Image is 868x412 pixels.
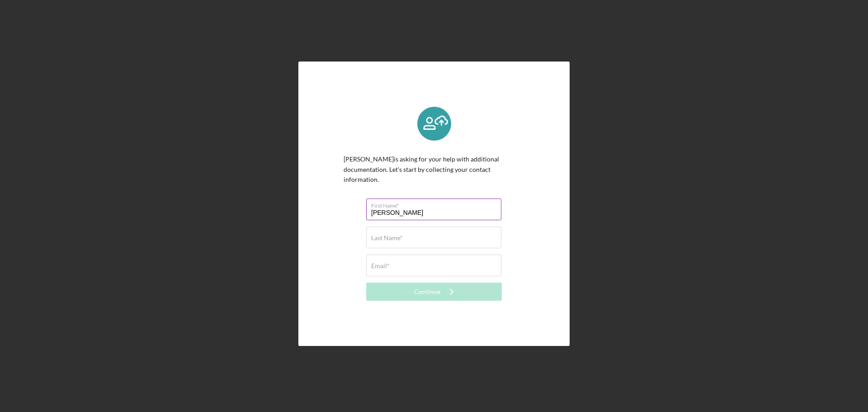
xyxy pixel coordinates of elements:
[371,234,403,242] label: Last Name*
[344,154,524,185] p: [PERSON_NAME] is asking for your help with additional documentation. Let's start by collecting yo...
[414,283,440,301] div: Continue
[371,262,390,270] label: Email*
[371,199,501,209] label: First Name*
[366,283,502,301] button: Continue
